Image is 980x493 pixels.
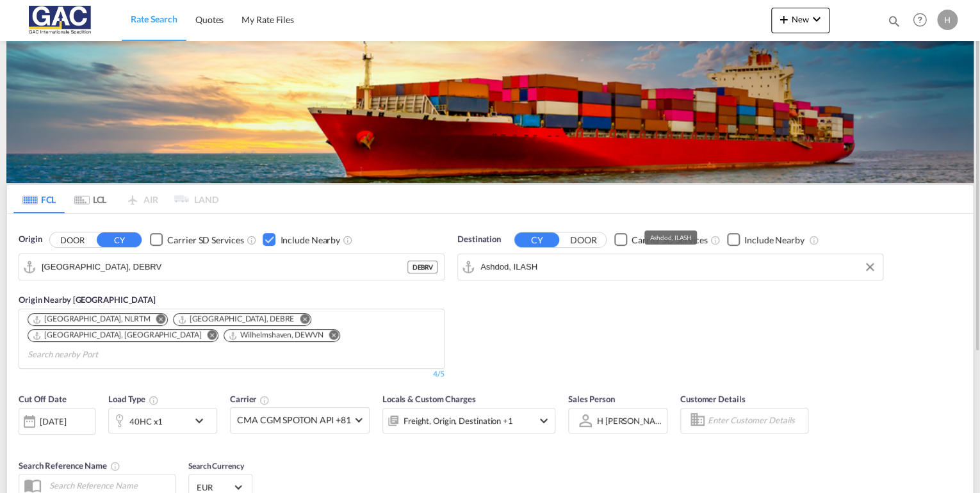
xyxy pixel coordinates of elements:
[149,395,159,405] md-icon: icon-information-outline
[568,394,615,404] span: Sales Person
[937,10,958,30] div: H
[458,254,883,280] md-input-container: Ashdod, ILASH
[19,233,42,246] span: Origin
[860,257,879,277] button: Clear Input
[148,314,167,327] button: Remove
[129,412,163,430] div: 40HC x1
[177,314,297,325] div: Press delete to remove this chip.
[433,369,445,380] div: 4/5
[32,330,204,341] div: Press delete to remove this chip.
[150,233,243,247] md-checkbox: Checkbox No Ink
[197,481,233,493] span: EUR
[561,232,606,247] button: DOOR
[42,257,407,277] input: Search by Port
[597,416,671,426] div: H [PERSON_NAME]
[241,14,294,25] span: My Rate Files
[19,433,28,450] md-datepicker: Select
[195,14,224,25] span: Quotes
[237,414,351,426] span: CMA CGM SPOTON API +81
[65,185,116,213] md-tab-item: LCL
[382,394,476,404] span: Locals & Custom Charges
[809,12,824,27] md-icon: icon-chevron-down
[480,257,876,277] input: Search by Port
[680,394,745,404] span: Customer Details
[887,14,901,33] div: icon-magnify
[382,408,555,433] div: Freight Origin Destination Factory Stuffingicon-chevron-down
[19,295,156,305] span: Origin Nearby [GEOGRAPHIC_DATA]
[13,185,218,213] md-pagination-wrapper: Use the left and right arrow keys to navigate between tabs
[177,314,295,325] div: Bremen, DEBRE
[50,232,95,247] button: DOOR
[808,235,819,245] md-icon: Unchecked: Ignores neighbouring ports when fetching rates.Checked : Includes neighbouring ports w...
[167,234,243,247] div: Carrier SD Services
[514,232,559,247] button: CY
[343,235,353,245] md-icon: Unchecked: Ignores neighbouring ports when fetching rates.Checked : Includes neighbouring ports w...
[19,408,95,435] div: [DATE]
[776,12,792,27] md-icon: icon-plus 400-fg
[108,408,217,433] div: 40HC x1icon-chevron-down
[727,233,804,247] md-checkbox: Checkbox No Ink
[228,330,323,341] div: Wilhelmshaven, DEWVN
[199,330,218,343] button: Remove
[32,330,201,341] div: Hamburg, DEHAM
[320,330,339,343] button: Remove
[536,413,551,428] md-icon: icon-chevron-down
[887,14,901,28] md-icon: icon-magnify
[771,8,829,33] button: icon-plus 400-fgNewicon-chevron-down
[404,412,513,430] div: Freight Origin Destination Factory Stuffing
[596,411,664,430] md-select: Sales Person: H menze
[407,261,437,273] div: DEBRV
[19,460,120,471] span: Search Reference Name
[131,13,177,24] span: Rate Search
[457,233,501,246] span: Destination
[6,41,974,183] img: LCL+%26+FCL+BACKGROUND.png
[19,6,106,35] img: 9f305d00dc7b11eeb4548362177db9c3.png
[188,461,244,471] span: Search Currency
[230,394,270,404] span: Carrier
[708,411,804,430] input: Enter Customer Details
[108,394,159,404] span: Load Type
[259,395,270,405] md-icon: The selected Trucker/Carrierwill be displayed in the rate results If the rates are from another f...
[228,330,325,341] div: Press delete to remove this chip.
[97,232,142,247] button: CY
[13,185,65,213] md-tab-item: FCL
[32,314,153,325] div: Press delete to remove this chip.
[110,461,120,471] md-icon: Your search will be saved by the below given name
[192,413,213,428] md-icon: icon-chevron-down
[710,235,721,245] md-icon: Unchecked: Search for CY (Container Yard) services for all selected carriers.Checked : Search for...
[649,230,692,245] div: Ashdod, ILASH
[909,9,931,31] span: Help
[26,309,437,365] md-chips-wrap: Chips container. Use arrow keys to select chips.
[263,233,340,247] md-checkbox: Checkbox No Ink
[776,14,824,24] span: New
[632,234,708,247] div: Carrier SD Services
[28,344,149,365] input: Search nearby Port
[909,9,937,32] div: Help
[19,394,67,404] span: Cut Off Date
[40,416,66,427] div: [DATE]
[280,234,340,247] div: Include Nearby
[291,314,311,327] button: Remove
[614,233,708,247] md-checkbox: Checkbox No Ink
[246,235,256,245] md-icon: Unchecked: Search for CY (Container Yard) services for all selected carriers.Checked : Search for...
[19,254,444,280] md-input-container: Bremerhaven, DEBRV
[744,234,804,247] div: Include Nearby
[32,314,151,325] div: Rotterdam, NLRTM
